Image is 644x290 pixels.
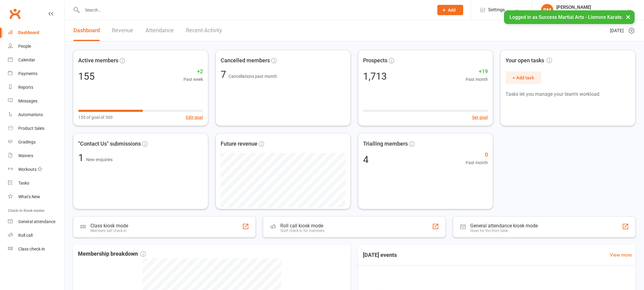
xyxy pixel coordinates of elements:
div: People [18,44,31,49]
span: 0 [466,150,488,159]
span: Cancellations past month [229,74,277,79]
div: Roll call [18,233,33,238]
div: Class check-in [18,247,45,251]
div: Gradings [18,140,36,144]
a: Attendance [145,20,174,41]
a: Payments [8,67,64,81]
span: Active members [78,56,118,65]
a: Roll call [8,229,64,242]
div: 1,713 [363,71,387,81]
span: 155 of goal of 300 [78,114,113,121]
span: [DATE] [610,27,624,34]
div: General attendance kiosk mode [470,223,538,229]
div: Staff check-in for members [280,229,324,233]
span: Future revenue [221,140,257,148]
a: Calendar [8,53,64,67]
div: [PERSON_NAME] [556,5,627,10]
span: +19 [466,67,488,76]
a: Clubworx [7,6,23,21]
div: Waivers [18,153,33,158]
span: Logged in as Success Martial Arts - Lismore Karate. [509,14,623,20]
div: Automations [18,112,43,117]
button: Set goal [472,114,488,121]
span: Prospects [363,56,387,65]
span: Past week [184,76,203,83]
div: Class kiosk mode [90,223,128,229]
div: Dashboard [18,30,39,35]
div: What's New [18,194,40,199]
span: Membership breakdown [78,250,146,258]
a: Automations [8,108,64,122]
div: Payments [18,71,37,76]
button: × [623,10,634,23]
div: Great for the front desk [470,229,538,233]
div: Tasks [18,181,29,185]
div: Members self check-in [90,229,128,233]
a: Gradings [8,135,64,149]
span: "Contact Us" submissions [78,140,141,148]
div: 155 [78,71,95,81]
a: Workouts [8,163,64,176]
span: Trialling members [363,140,408,148]
span: Your open tasks [506,56,552,65]
input: Search... [80,6,430,14]
a: General attendance kiosk mode [8,215,64,229]
a: Reports [8,81,64,94]
a: Dashboard [8,26,64,40]
span: Settings [488,3,505,17]
div: RM [541,4,553,16]
span: Cancelled members [221,56,270,65]
div: Roll call kiosk mode [280,223,324,229]
a: Tasks [8,176,64,190]
a: Messages [8,94,64,108]
button: Add [437,5,463,15]
button: Edit goal [186,114,203,121]
a: What's New [8,190,64,204]
a: Waivers [8,149,64,163]
span: Past month [466,76,488,83]
div: General attendance [18,219,55,224]
span: +2 [184,67,203,76]
a: Class kiosk mode [8,242,64,256]
div: Success Martial Arts - Lismore Karate [556,10,627,16]
button: + Add task [506,71,541,84]
div: Reports [18,85,33,90]
h3: [DATE] events [358,250,402,261]
a: View more [610,251,632,259]
p: Tasks let you manage your team's workload. [506,90,630,98]
div: 4 [363,155,369,164]
div: Workouts [18,167,37,172]
span: Add [448,8,456,12]
span: New enquiries [86,157,113,162]
a: Product Sales [8,122,64,135]
div: Product Sales [18,126,44,131]
a: Dashboard [73,20,100,41]
span: Past month [466,159,488,166]
a: Revenue [112,20,133,41]
div: Messages [18,98,37,103]
div: Calendar [18,57,35,62]
a: People [8,40,64,53]
span: 1 [78,152,86,164]
a: Recent Activity [186,20,222,41]
span: 7 [221,69,229,80]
